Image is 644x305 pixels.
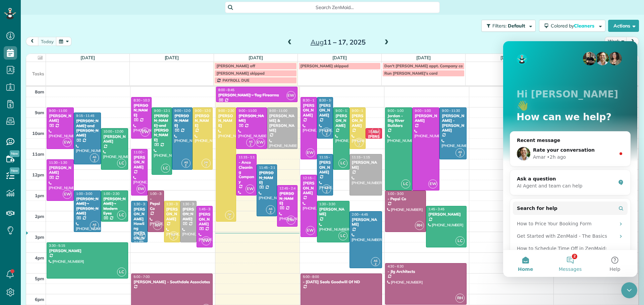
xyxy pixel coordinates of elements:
[93,155,96,159] span: AS
[166,202,182,206] span: 1:30 - 3:30
[35,297,44,302] span: 6pm
[249,55,263,60] a: [DATE]
[279,191,296,206] div: [PERSON_NAME]
[137,184,146,194] span: EW
[303,280,380,284] div: - [DATE] Seals Goodwill Of ND
[133,275,150,279] span: 5:00 - 7:00
[32,131,44,136] span: 10am
[456,152,464,158] small: 2
[202,162,210,169] small: 2
[10,150,19,157] span: New
[76,192,92,196] span: 1:00 - 3:00
[387,269,465,274] div: - Jlg Architects
[352,155,370,159] span: 11:15 - 1:15
[35,276,44,281] span: 5pm
[500,55,515,60] a: [DATE]
[551,23,597,29] span: Colored by
[216,63,255,68] span: [PERSON_NAME] off
[303,98,321,102] span: 8:30 - 11:30
[218,88,234,92] span: 8:00 - 8:45
[76,119,99,138] div: [PERSON_NAME] and [PERSON_NAME]
[352,108,370,113] span: 9:00 - 11:00
[455,294,465,303] span: RH
[32,172,44,177] span: 12pm
[414,113,437,123] div: [PERSON_NAME]
[182,207,195,221] div: [PERSON_NAME]
[352,113,364,128] div: [PERSON_NAME]
[133,207,146,245] div: [PERSON_NAME] Howling [PERSON_NAME]
[269,108,287,113] span: 9:00 - 11:00
[387,192,404,196] span: 1:00 - 3:00
[303,103,315,118] div: [PERSON_NAME]
[352,160,380,170] div: [PERSON_NAME]
[319,103,331,118] div: [PERSON_NAME]
[174,108,193,113] span: 9:00 - 12:00
[166,207,178,221] div: [PERSON_NAME]
[150,197,162,211] div: - Pepsi Co
[428,179,437,188] span: EW
[154,113,170,142] div: [PERSON_NAME] and [PERSON_NAME]
[301,63,348,68] span: [PERSON_NAME] skipped
[322,188,331,195] small: 2
[416,55,431,60] a: [DATE]
[218,93,296,97] div: [PERSON_NAME] - Tag Firearms
[63,190,72,199] span: EW
[238,160,255,184] div: - Anco Cleaning Company
[182,202,199,206] span: 1:30 - 3:30
[150,192,166,196] span: 1:00 - 3:00
[35,255,44,260] span: 4pm
[117,159,126,168] span: LC
[161,164,170,173] span: LC
[49,113,72,123] div: [PERSON_NAME]
[319,98,337,102] span: 8:30 - 10:30
[204,160,208,164] span: JW
[103,134,126,144] div: [PERSON_NAME]
[35,89,44,94] span: 8am
[182,162,190,169] small: 2
[303,176,321,180] span: 12:15 - 3:15
[35,110,44,115] span: 9am
[238,113,265,123] div: [PERSON_NAME]
[384,71,438,76] span: Run [PERSON_NAME]'s card
[139,233,143,237] span: AS
[137,235,145,241] small: 2
[249,140,253,143] span: AS
[387,113,410,128] div: Jordan - Big River Builders
[311,38,324,46] span: Aug
[332,55,347,60] a: [DATE]
[199,207,215,211] span: 1:45 - 3:45
[63,138,72,147] span: EW
[49,160,67,165] span: 11:30 - 1:30
[154,108,172,113] span: 9:00 - 12:15
[133,155,146,169] div: [PERSON_NAME]
[26,37,39,46] button: prev
[384,63,472,68] span: Don't [PERSON_NAME] appt. Company coming
[322,131,331,138] small: 2
[428,207,444,211] span: 1:45 - 3:45
[133,280,211,284] div: [PERSON_NAME] - Southdale Associates
[368,129,388,134] span: 10:00 - 10:30
[539,20,605,32] button: Colored byCleaners
[338,159,347,168] span: LC
[269,207,272,211] span: AS
[401,179,410,188] span: LC
[286,91,296,100] span: EW
[141,128,150,137] span: EW
[335,113,347,128] div: [PERSON_NAME]
[306,148,315,157] span: EW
